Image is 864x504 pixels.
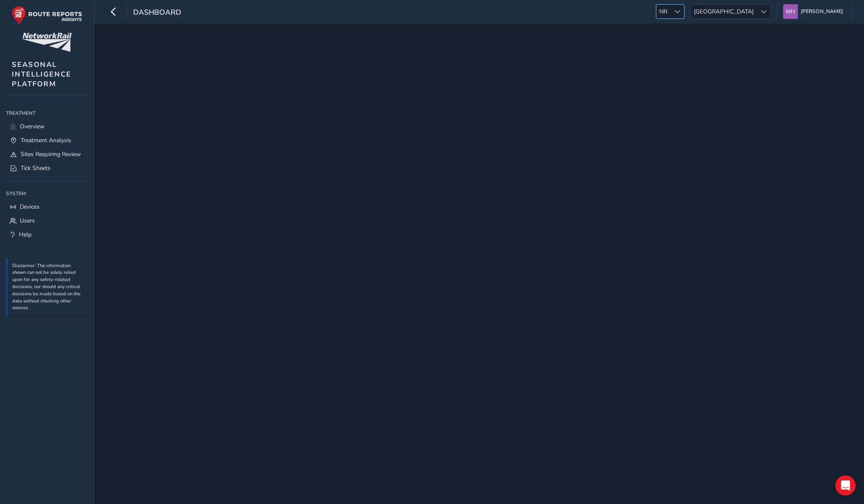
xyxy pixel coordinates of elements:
[6,200,88,214] a: Devices
[783,4,846,19] button: [PERSON_NAME]
[6,228,88,241] a: Help
[22,33,72,52] img: customer logo
[21,164,51,172] span: Tick Sheets
[835,475,856,496] div: Open Intercom Messenger
[6,119,88,133] a: Overview
[6,133,88,147] a: Treatment Analysis
[21,136,71,144] span: Treatment Analysis
[801,4,843,19] span: [PERSON_NAME]
[19,231,32,239] span: Help
[21,150,81,158] span: Sites Requiring Review
[20,203,40,211] span: Devices
[6,187,88,200] div: System
[6,214,88,228] a: Users
[691,5,757,19] span: [GEOGRAPHIC_DATA]
[12,263,84,312] p: Disclaimer: The information shown can not be solely relied upon for any safety-related decisions,...
[6,147,88,161] a: Sites Requiring Review
[783,4,798,19] img: diamond-layout
[12,60,71,89] span: SEASONAL INTELLIGENCE PLATFORM
[20,217,35,225] span: Users
[6,161,88,175] a: Tick Sheets
[20,122,45,130] span: Overview
[656,5,670,19] span: NR
[133,7,181,19] span: dashboard
[12,6,82,25] img: rr logo
[6,107,88,119] div: Treatment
